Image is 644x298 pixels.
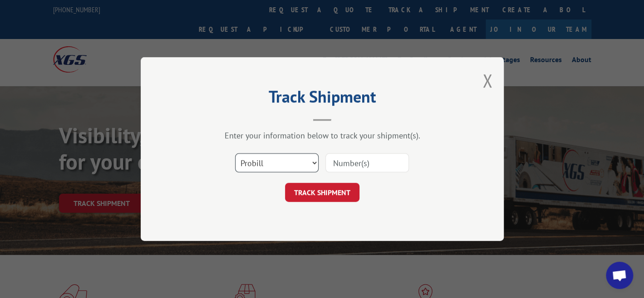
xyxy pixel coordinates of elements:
[606,262,633,289] div: Open chat
[186,130,458,141] div: Enter your information below to track your shipment(s).
[482,68,492,93] button: Close modal
[186,90,458,107] h2: Track Shipment
[285,183,359,202] button: TRACK SHIPMENT
[325,153,409,172] input: Number(s)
